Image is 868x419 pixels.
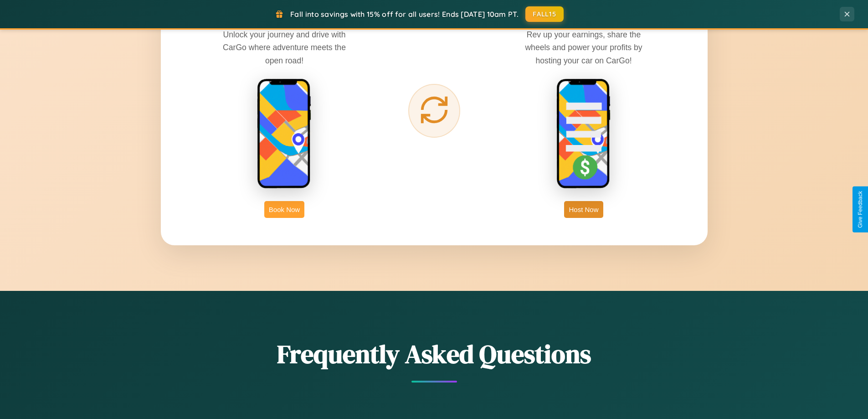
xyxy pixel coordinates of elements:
img: rent phone [257,78,312,190]
button: Book Now [264,201,304,218]
img: host phone [556,78,611,190]
p: Rev up your earnings, share the wheels and power your profits by hosting your car on CarGo! [515,28,652,67]
button: FALL15 [525,6,564,22]
h2: Frequently Asked Questions [161,336,708,372]
span: Fall into savings with 15% off for all users! Ends [DATE] 10am PT. [290,10,519,19]
button: Host Now [564,201,603,218]
div: Give Feedback [857,191,863,228]
p: Unlock your journey and drive with CarGo where adventure meets the open road! [216,28,353,67]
